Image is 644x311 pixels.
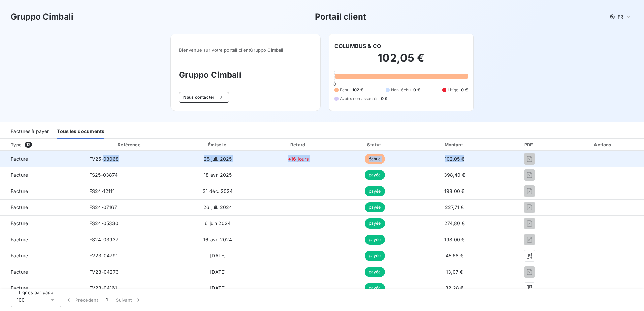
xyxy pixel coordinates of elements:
span: [DATE] [210,285,226,291]
span: 6 juin 2024 [205,220,231,226]
span: Non-échu [391,87,411,93]
span: FV23-04161 [89,285,117,291]
span: payée [365,186,385,196]
span: Facture [5,188,78,195]
span: 45,68 € [446,253,463,258]
span: 26 juil. 2024 [203,204,232,210]
span: 0 € [413,87,420,93]
span: FV23-04791 [89,253,118,258]
div: Référence [118,142,140,147]
span: FS24-12111 [89,188,115,194]
span: FR [618,14,623,20]
span: payée [365,267,385,277]
span: FV25-03068 [89,156,119,162]
span: Avoirs non associés [340,96,378,102]
div: Retard [261,141,335,148]
span: FS24-03937 [89,237,119,242]
span: Facture [5,204,78,211]
span: [DATE] [210,253,226,258]
span: 1 [106,297,108,303]
div: Émise le [177,141,258,148]
span: 0 € [461,87,468,93]
span: Bienvenue sur votre portail client Gruppo Cimbali . [179,47,312,53]
span: Facture [5,285,78,291]
span: 13,07 € [446,269,463,275]
span: FS24-07167 [89,204,117,210]
button: Nous contacter [179,92,229,103]
span: 12 [25,142,32,148]
button: Suivant [112,293,146,307]
span: 100 [17,297,25,303]
span: payée [365,251,385,261]
button: 1 [102,293,112,307]
span: Facture [5,220,78,227]
h3: Gruppo Cimbali [11,11,73,23]
span: FS25-03874 [89,172,118,178]
div: PDF [498,141,561,148]
span: Facture [5,269,78,275]
span: 18 avr. 2025 [204,172,232,178]
span: +16 jours [288,156,309,162]
span: 227,71 € [445,204,464,210]
span: payée [365,202,385,212]
span: payée [365,170,385,180]
span: 102 € [352,87,363,93]
span: FV23-04273 [89,269,119,275]
span: payée [365,235,385,245]
div: Actions [564,141,643,148]
span: 16 avr. 2024 [203,237,232,242]
span: Litige [448,87,458,93]
span: 274,80 € [444,220,465,226]
span: Échu [340,87,350,93]
span: 0 [333,81,336,87]
h3: Gruppo Cimbali [179,69,312,81]
span: 0 € [381,96,387,102]
span: [DATE] [210,269,226,275]
span: 31 déc. 2024 [203,188,233,194]
span: 25 juil. 2025 [204,156,232,162]
h2: 102,05 € [334,51,468,71]
span: Facture [5,155,78,162]
div: Factures à payer [11,125,49,139]
span: échue [365,154,385,164]
span: 32,28 € [445,285,463,291]
span: Facture [5,252,78,259]
span: FS24-05330 [89,220,119,226]
span: 198,00 € [444,237,464,242]
div: Tous les documents [57,125,104,139]
span: payée [365,283,385,293]
button: Précédent [61,293,102,307]
span: Facture [5,172,78,178]
span: Facture [5,236,78,243]
span: 398,40 € [444,172,465,178]
span: 102,05 € [445,156,464,162]
div: Type [7,141,83,148]
div: Montant [414,141,495,148]
h3: Portail client [315,11,366,23]
div: Statut [339,141,411,148]
span: 198,00 € [444,188,464,194]
span: payée [365,218,385,229]
h6: COLUMBUS & CO [334,42,381,50]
